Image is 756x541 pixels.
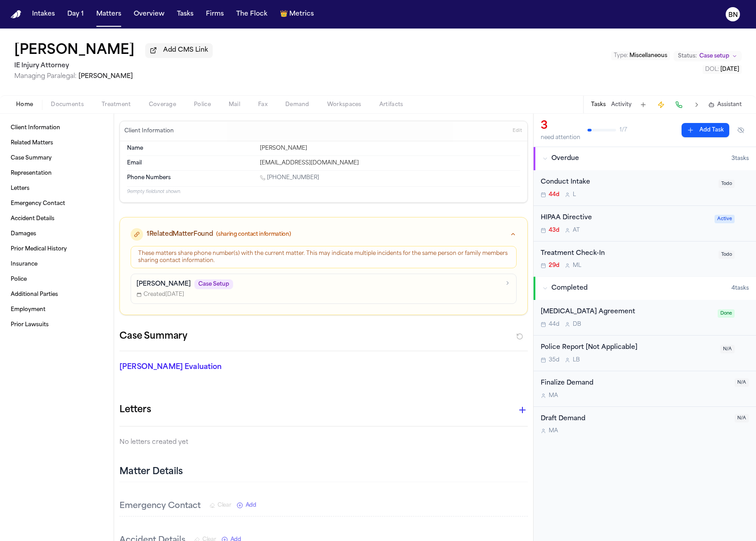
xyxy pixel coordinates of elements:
span: Miscellaneous [629,53,667,58]
button: Add CMS Link [145,43,213,57]
a: Intakes [29,6,58,22]
span: Add CMS Link [163,46,208,55]
button: Edit [510,124,525,138]
button: The Flock [233,6,271,22]
span: Coverage [149,101,176,108]
span: Done [718,309,735,318]
div: Draft Demand [541,414,729,424]
a: Representation [7,166,107,180]
span: Todo [719,180,735,188]
span: Police [194,101,211,108]
span: 43d [549,227,559,234]
span: Edit [513,128,522,134]
button: Tasks [173,6,197,22]
span: Todo [719,250,735,259]
a: Emergency Contact [7,197,107,211]
span: Documents [51,101,84,108]
span: Type : [614,53,628,58]
div: Police Report [Not Applicable] [541,343,715,353]
div: [EMAIL_ADDRESS][DOMAIN_NAME] [260,160,520,167]
button: Add New [237,502,256,509]
button: Activity [611,101,632,108]
button: Change status from Case setup [674,51,742,61]
h2: IE Injury Attorney [14,61,213,71]
span: 29d [549,262,559,269]
span: Demand [285,101,309,108]
span: L B [573,357,580,364]
span: [PERSON_NAME] [78,73,133,80]
span: Active [715,215,735,223]
a: Case Summary [7,151,107,165]
a: Day 1 [64,6,87,22]
a: [PERSON_NAME]Case SetupCreated[DATE] [131,274,517,304]
button: Edit DOL: 2022-09-01 [703,65,742,74]
h1: Letters [119,403,151,417]
div: Open task: Finalize Demand [534,371,756,407]
span: Assistant [717,101,742,108]
span: Completed [551,284,588,293]
span: N/A [735,378,749,387]
a: Matters [93,6,125,22]
span: Home [16,101,33,108]
span: (sharing contact information) [216,231,291,238]
a: Employment [7,303,107,317]
a: Prior Lawsuits [7,318,107,332]
button: Create Immediate Task [655,98,667,111]
button: crownMetrics [276,6,317,22]
button: Edit Type: Miscellaneous [611,51,670,60]
a: Insurance [7,257,107,271]
button: Tasks [591,101,606,108]
span: M A [549,392,558,399]
span: Treatment [102,101,131,108]
a: Letters [7,181,107,196]
span: 1 Related Matter Found [147,230,213,239]
span: Status: [678,53,697,60]
span: Overdue [551,154,579,163]
span: Clear [218,502,231,509]
span: 3 task s [731,155,749,162]
span: Add [246,502,256,509]
span: 4 task s [731,285,749,292]
span: Workspaces [327,101,362,108]
button: Completed4tasks [534,277,756,300]
span: M L [573,262,581,269]
span: M A [549,427,558,434]
span: Phone Numbers [127,174,171,181]
span: Case setup [699,53,729,60]
a: Home [11,10,21,19]
dt: Name [127,145,255,152]
span: N/A [735,414,749,422]
span: Artifacts [379,101,403,108]
h2: Case Summary [119,329,187,344]
span: Fax [258,101,267,108]
button: Clear Emergency Contact [210,502,231,509]
a: Police [7,272,107,287]
img: Finch Logo [11,10,21,19]
span: 1 / 7 [620,127,627,134]
button: Add Task [637,98,649,111]
span: Case Setup [194,279,233,289]
button: Overdue3tasks [534,147,756,170]
span: Mail [229,101,240,108]
div: Open task: Retainer Agreement [534,300,756,336]
button: Make a Call [673,98,685,111]
span: D B [573,321,581,328]
span: N/A [720,345,735,353]
div: Open task: Treatment Check-In [534,242,756,277]
span: L [573,191,576,198]
p: 9 empty fields not shown. [127,189,520,195]
div: Open task: HIPAA Directive [534,206,756,242]
div: These matters share phone number(s) with the current matter. This may indicate multiple incidents... [138,250,509,264]
a: Damages [7,227,107,241]
button: Edit matter name [14,43,135,59]
a: Overview [130,6,168,22]
dt: Email [127,160,255,167]
div: 3 [541,119,580,133]
a: Call 1 (310) 402-8353 [260,174,319,181]
a: Prior Medical History [7,242,107,256]
div: Finalize Demand [541,378,729,389]
div: Treatment Check-In [541,249,713,259]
